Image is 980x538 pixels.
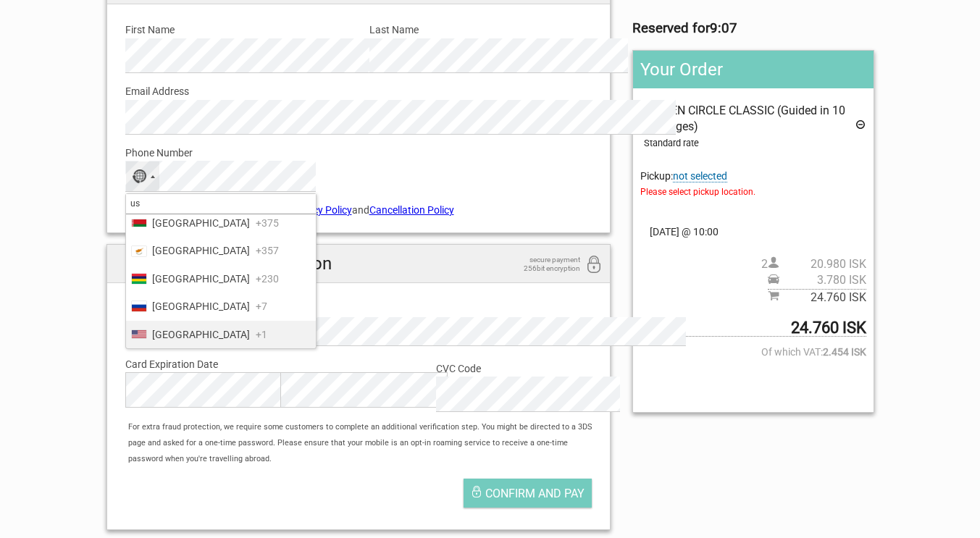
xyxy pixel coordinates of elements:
[823,344,866,360] strong: 2.454 ISK
[125,83,592,99] label: Email Address
[290,204,352,216] a: Privacy Policy
[768,289,866,306] span: Subtotal
[640,344,866,360] span: Of which VAT:
[644,135,866,151] div: Standard rate
[152,327,250,342] span: [GEOGRAPHIC_DATA]
[256,327,267,342] span: +1
[508,256,580,273] span: secure payment 256bit encryption
[779,272,866,288] span: 3.780 ISK
[761,256,866,272] span: 2 person(s)
[640,320,866,337] span: Total to be paid
[125,22,348,38] label: First Name
[768,272,866,288] span: Pickup price
[791,320,866,336] strong: 24.760 ISK
[779,256,866,272] span: 20.980 ISK
[710,20,737,36] strong: 9:07
[779,290,866,306] span: 24.760 ISK
[125,356,592,372] label: Card Expiration Date
[126,161,162,190] button: Selected country
[125,202,592,218] label: I agree to the , and
[121,419,610,468] div: For extra fraud protection, we require some customers to complete an additional verification step...
[256,271,279,287] span: +230
[369,22,592,38] label: Last Name
[107,245,611,283] h2: Card Payment Information
[152,215,250,231] span: [GEOGRAPHIC_DATA]
[256,298,267,314] span: +7
[485,487,585,500] span: Confirm and pay
[256,215,279,231] span: +375
[20,25,164,37] p: We're away right now. Please check back later!
[126,300,592,316] label: Credit Card Number
[436,361,592,377] label: CVC Code
[152,298,250,314] span: [GEOGRAPHIC_DATA]
[126,214,316,348] ul: List of countries
[640,170,866,201] span: Pickup:
[633,51,873,88] h2: Your Order
[152,271,250,287] span: [GEOGRAPHIC_DATA]
[632,20,874,36] h3: Reserved for
[585,256,603,275] i: 256bit encryption
[640,104,845,133] span: GOLDEN CIRCLE CLASSIC (Guided in 10 languages)
[125,145,592,161] label: Phone Number
[369,204,454,216] a: Cancellation Policy
[640,224,866,240] span: [DATE] @ 10:00
[256,243,279,259] span: +357
[126,194,316,214] input: Search
[464,479,592,508] button: Confirm and pay
[640,184,866,200] span: Please select pickup location.
[167,22,184,40] button: Open LiveChat chat widget
[673,170,727,182] span: Change pickup place
[152,243,250,259] span: [GEOGRAPHIC_DATA]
